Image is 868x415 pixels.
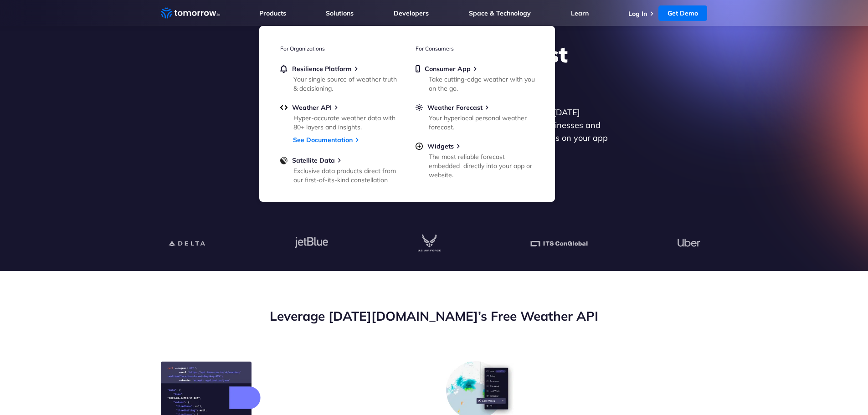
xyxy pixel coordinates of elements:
[258,41,610,95] h1: Explore the World’s Best Weather API
[292,103,332,112] span: Weather API
[280,156,288,164] img: satellite-data-menu.png
[416,103,534,130] a: Weather ForecastYour hyperlocal personal weather forecast.
[394,9,429,17] a: Developers
[429,152,535,179] div: The most reliable forecast embedded directly into your app or website.
[658,5,707,21] a: Get Demo
[292,156,335,164] span: Satellite Data
[280,65,288,73] img: bell.svg
[425,65,471,73] span: Consumer App
[416,103,423,112] img: sun.svg
[280,45,399,52] h3: For Organizations
[429,75,535,93] div: Take cutting-edge weather with you on the go.
[280,103,399,130] a: Weather APIHyper-accurate weather data with 80+ layers and insights.
[571,9,589,17] a: Learn
[293,75,400,93] div: Your single source of weather truth & decisioning.
[416,65,420,73] img: mobile.svg
[293,166,400,184] div: Exclusive data products direct from our first-of-its-kind constellation
[280,156,399,183] a: Satellite DataExclusive data products direct from our first-of-its-kind constellation
[280,103,288,112] img: api.svg
[469,9,531,17] a: Space & Technology
[416,142,423,150] img: plus-circle.svg
[161,6,220,20] a: Home link
[429,113,535,132] div: Your hyperlocal personal weather forecast.
[292,65,352,73] span: Resilience Platform
[416,142,534,178] a: WidgetsThe most reliable forecast embedded directly into your app or website.
[280,65,399,91] a: Resilience PlatformYour single source of weather truth & decisioning.
[628,10,647,18] a: Log In
[258,106,610,157] p: Get reliable and precise weather data through our free API. Count on [DATE][DOMAIN_NAME] for quic...
[259,9,286,17] a: Products
[326,9,354,17] a: Solutions
[293,113,400,132] div: Hyper-accurate weather data with 80+ layers and insights.
[416,65,534,91] a: Consumer AppTake cutting-edge weather with you on the go.
[427,142,454,150] span: Widgets
[161,307,708,325] h2: Leverage [DATE][DOMAIN_NAME]’s Free Weather API
[293,136,353,144] a: See Documentation
[416,45,534,52] h3: For Consumers
[427,103,483,112] span: Weather Forecast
